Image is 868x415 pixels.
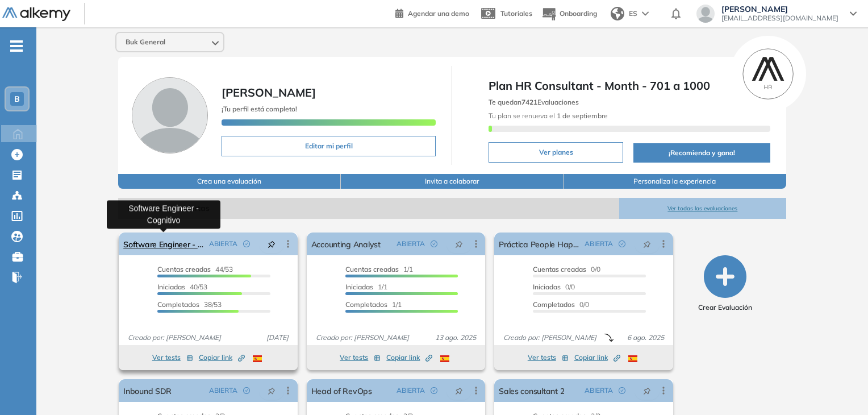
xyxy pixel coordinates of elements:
span: ABIERTA [585,239,613,249]
span: ABIERTA [209,385,237,396]
div: Widget de chat [811,360,868,415]
img: Logo [2,7,70,22]
span: Completados [157,300,199,309]
span: ¡Tu perfil está completo! [222,105,297,113]
button: Copiar link [199,351,245,364]
span: Onboarding [560,9,597,18]
button: pushpin [446,235,471,253]
span: Creado por: [PERSON_NAME] [123,333,226,343]
span: Creado por: [PERSON_NAME] [499,333,601,343]
button: Ver planes [489,142,623,163]
span: [PERSON_NAME] [721,5,838,14]
span: B [14,94,20,103]
img: ESP [628,355,637,362]
a: Práctica People Happiness [499,233,579,255]
span: check-circle [619,387,625,394]
span: pushpin [643,239,651,248]
span: pushpin [268,239,276,248]
span: Iniciadas [533,283,561,291]
span: 1/1 [345,283,387,291]
span: Iniciadas [157,283,185,291]
span: Cuentas creadas [157,265,211,273]
img: ESP [253,355,262,362]
span: 44/53 [157,265,233,273]
button: Onboarding [541,2,597,26]
a: Software Engineer - Cognitivo [123,233,204,255]
span: 0/0 [533,300,589,309]
img: Foto de perfil [132,77,208,153]
span: [DATE] [262,333,293,343]
button: Ver todas las evaluaciones [619,198,786,219]
span: ABIERTA [397,239,425,249]
button: pushpin [635,381,660,400]
button: pushpin [446,381,471,400]
button: Ver tests [528,351,569,364]
span: 6 ago. 2025 [623,333,669,343]
button: Editar mi perfil [222,136,436,156]
button: pushpin [635,235,660,253]
b: 1 de septiembre [555,111,608,120]
span: Creado por: [PERSON_NAME] [311,333,414,343]
span: ABIERTA [397,385,425,396]
span: [PERSON_NAME] [222,85,316,99]
span: [EMAIL_ADDRESS][DOMAIN_NAME] [721,14,838,23]
span: check-circle [431,240,437,247]
button: pushpin [259,235,284,253]
span: Cuentas creadas [533,265,586,273]
span: ES [629,9,637,19]
span: Buk General [126,38,165,47]
span: 1/1 [345,265,413,273]
button: ¡Recomienda y gana! [633,143,770,163]
button: Ver tests [152,351,193,364]
span: 0/0 [533,283,575,291]
span: Completados [345,300,387,309]
span: Tu plan se renueva el [489,111,608,120]
span: pushpin [268,386,276,395]
img: arrow [642,11,649,16]
button: Ver tests [340,351,381,364]
div: Software Engineer - Cognitivo [107,200,220,229]
span: check-circle [243,240,250,247]
span: Evaluaciones abiertas [118,198,619,219]
button: Crea una evaluación [118,174,341,189]
span: 1/1 [345,300,402,309]
img: ESP [440,355,449,362]
span: pushpin [455,386,463,395]
span: check-circle [619,240,625,247]
button: Copiar link [574,351,620,364]
span: Agendar una demo [408,9,469,18]
span: Plan HR Consultant - Month - 701 a 1000 [489,77,770,94]
span: Copiar link [386,352,432,363]
a: Sales consultant 2 [499,379,564,402]
span: 40/53 [157,283,207,291]
a: Accounting Analyst [311,233,381,255]
span: Cuentas creadas [345,265,399,273]
span: Copiar link [199,352,245,363]
span: ABIERTA [585,385,613,396]
span: check-circle [243,387,250,394]
button: Personaliza la experiencia [564,174,786,189]
button: Crear Evaluación [698,255,752,313]
a: Inbound SDR [123,379,172,402]
span: Crear Evaluación [698,302,752,313]
b: 7421 [521,98,537,106]
button: Copiar link [386,351,432,364]
span: 13 ago. 2025 [431,333,481,343]
span: 38/53 [157,300,222,309]
iframe: Chat Widget [811,360,868,415]
span: ABIERTA [209,239,237,249]
span: 0/0 [533,265,600,273]
button: Invita a colaborar [341,174,564,189]
span: Copiar link [574,352,620,363]
span: pushpin [643,386,651,395]
span: Tutoriales [500,9,532,18]
span: Te quedan Evaluaciones [489,98,579,106]
span: pushpin [455,239,463,248]
a: Agendar una demo [395,6,469,19]
span: check-circle [431,387,437,394]
button: pushpin [259,381,284,400]
span: Iniciadas [345,283,373,291]
a: Head of RevOps [311,379,372,402]
img: world [611,7,624,20]
span: Completados [533,300,575,309]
